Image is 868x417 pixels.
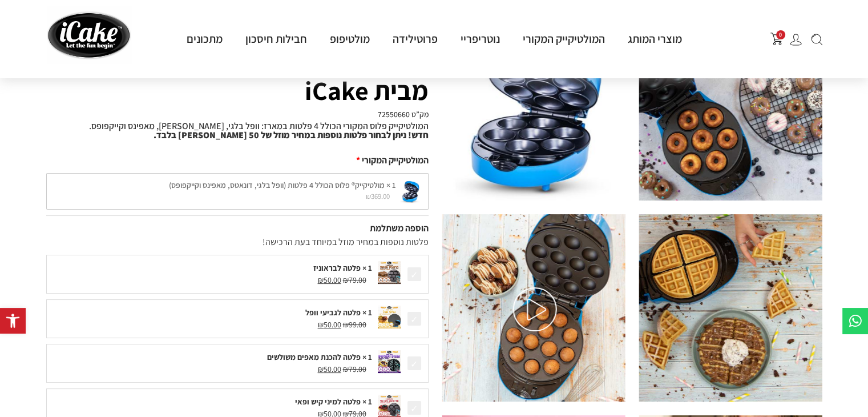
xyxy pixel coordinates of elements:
[343,319,349,330] span: ₪
[46,235,429,249] div: פלטות נוספות במחיר מוזל במיוחד בעת הרכישה!
[343,319,366,330] span: 99.00
[154,129,429,141] strong: חדש! ניתן לבחור פלטות נוספות במחיר מוזל של 50 [PERSON_NAME] בלבד.
[318,319,341,330] span: 50.00
[442,214,625,402] img: %D7%9E%D7%95%D7%9C%D7%9C%D7%98%D7%99%D7%A7%D7%99%D7%99%D7%A7_%D7%92%D7%93%D7%95%D7%9C_66_of_116.jpg
[53,307,372,319] div: 1 × פלטה לגביעי וופל
[639,214,822,402] img: %D7%9E%D7%95%D7%9C%D7%9C%D7%98%D7%99%D7%A7%D7%99%D7%99%D7%A7_%D7%92%D7%93%D7%95%D7%9C_59_of_116.jpg
[639,13,822,201] img: %D7%9E%D7%95%D7%9C%D7%9C%D7%98%D7%99%D7%A7%D7%99%D7%99%D7%A7_%D7%92%D7%93%D7%95%D7%9C_48_of_116.jpg
[46,122,429,140] p: המולטיקייק פלוס המקורי הכולל 4 פלטות במארז: וופל בלגי, [PERSON_NAME], מאפינס וקייקפופס.
[343,364,366,374] span: 79.00
[511,31,616,46] a: המולטיקייק המקורי
[318,319,324,330] span: ₪
[46,154,429,167] div: המולטיקייק המקורי
[318,275,324,285] span: ₪
[53,351,372,363] div: 1 × פלטה להכנת מאפים משולשים
[770,33,783,45] button: פתח עגלת קניות צדדית
[318,364,341,374] span: 50.00
[46,110,429,118] h4: מק”ט 72550660
[53,396,372,408] div: 1 × פלטה למיני קיש ופאי
[343,275,366,285] span: 79.00
[175,31,234,46] a: מתכונים
[318,364,324,374] span: ₪
[318,275,341,285] span: 50.00
[513,287,557,331] img: play-white.svg
[343,275,349,285] span: ₪
[776,30,785,39] span: 0
[442,13,625,201] img: %D7%9E%D7%95%D7%9C%D7%98%D7%99%D7%A7%D7%99%D7%99%D7%A7-%D7%A8%D7%A7%D7%A2-%D7%9C%D7%91%D7%9F.jpeg
[318,31,381,46] a: מולטיפופ
[234,31,318,46] a: חבילות חיסכון
[449,31,511,46] a: נוטריפריי
[53,262,372,274] div: 1 × פלטה לבראוניז
[770,33,783,45] img: shopping-cart.png
[381,31,449,46] a: פרוטילידה
[343,364,349,374] span: ₪
[616,31,693,46] a: מוצרי המותג
[46,222,429,235] div: הוספה משתלמת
